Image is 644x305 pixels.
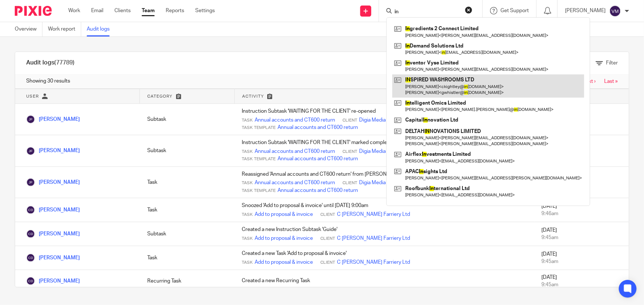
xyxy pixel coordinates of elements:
[255,259,313,266] a: Add to proposal & invoice
[255,179,335,186] a: Annual accounts and CT600 return
[359,148,404,155] a: Digia Media Limited
[140,198,234,222] td: Task
[26,147,35,155] img: Jill Fox
[320,236,335,242] span: Client
[278,124,358,131] a: Annual accounts and CT600 return
[542,258,621,265] div: 9:45am
[342,118,357,123] span: Client
[242,94,264,98] span: Activity
[342,180,357,186] span: Client
[542,210,621,217] div: 9:46am
[320,260,335,266] span: Client
[166,7,184,14] a: Reports
[142,7,155,14] a: Team
[140,222,234,246] td: Subtask
[337,211,410,218] a: C [PERSON_NAME] Farriery Ltd
[359,179,404,186] a: Digia Media Limited
[26,207,80,213] a: [PERSON_NAME]
[604,79,618,84] a: Last »
[534,198,629,222] td: [DATE]
[534,222,629,246] td: [DATE]
[147,94,172,98] span: Category
[15,22,42,36] a: Overview
[234,198,534,222] td: Snoozed 'Add to proposal & invoice' until [DATE] 9:00am
[140,104,234,135] td: Subtask
[242,125,276,131] span: Task Template
[465,6,472,14] button: Clear
[234,166,534,198] td: Reassigned 'Annual accounts and CT600 return' from [PERSON_NAME] to [PERSON_NAME]
[337,259,410,266] a: C [PERSON_NAME] Farriery Ltd
[26,277,35,285] img: Chris Demetriou
[606,60,618,66] span: Filter
[26,178,35,187] img: Jill Fox
[359,116,404,124] a: Digia Media Limited
[242,180,253,186] span: Task
[500,8,529,13] span: Get Support
[114,7,131,14] a: Clients
[26,229,35,238] img: Chris Demetriou
[242,260,253,266] span: Task
[234,246,534,270] td: Created a new Task 'Add to proposal & invoice'
[26,180,80,185] a: [PERSON_NAME]
[278,155,358,162] a: Annual accounts and CT600 return
[91,7,103,14] a: Email
[255,235,313,242] a: Add to proposal & invoice
[26,231,80,236] a: [PERSON_NAME]
[26,278,80,284] a: [PERSON_NAME]
[26,253,35,262] img: Chris Demetriou
[542,234,621,241] div: 9:45am
[15,6,52,16] img: Pixie
[140,270,234,293] td: Recurring Task
[195,7,215,14] a: Settings
[26,117,80,122] a: [PERSON_NAME]
[26,115,35,124] img: Jill Fox
[342,149,357,155] span: Client
[68,7,80,14] a: Work
[255,211,313,218] a: Add to proposal & invoice
[26,255,80,260] a: [PERSON_NAME]
[278,187,358,194] a: Annual accounts and CT600 return
[242,118,253,123] span: Task
[534,246,629,270] td: [DATE]
[26,77,70,85] span: Showing 30 results
[242,156,276,162] span: Task Template
[255,116,335,124] a: Annual accounts and CT600 return
[87,22,115,36] a: Audit logs
[542,281,621,288] div: 9:45am
[48,22,81,36] a: Work report
[26,94,39,98] span: User
[255,148,335,155] a: Annual accounts and CT600 return
[534,270,629,293] td: [DATE]
[242,212,253,218] span: Task
[242,188,276,194] span: Task Template
[242,149,253,155] span: Task
[234,104,534,135] td: Instruction Subtask 'WAITING FOR THE CLIENT' re-opened
[242,236,253,242] span: Task
[609,5,621,17] img: svg%3E
[320,212,335,218] span: Client
[140,135,234,166] td: Subtask
[394,9,460,15] input: Search
[337,235,410,242] a: C [PERSON_NAME] Farriery Ltd
[140,166,234,198] td: Task
[565,7,606,14] p: [PERSON_NAME]
[234,270,534,293] td: Created a new Recurring Task
[234,222,534,246] td: Created a new Instruction Subtask 'Guide'
[26,206,35,214] img: Chris Demetriou
[234,135,534,166] td: Instruction Subtask 'WAITING FOR THE CLIENT' marked complete
[26,148,80,153] a: [PERSON_NAME]
[140,246,234,270] td: Task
